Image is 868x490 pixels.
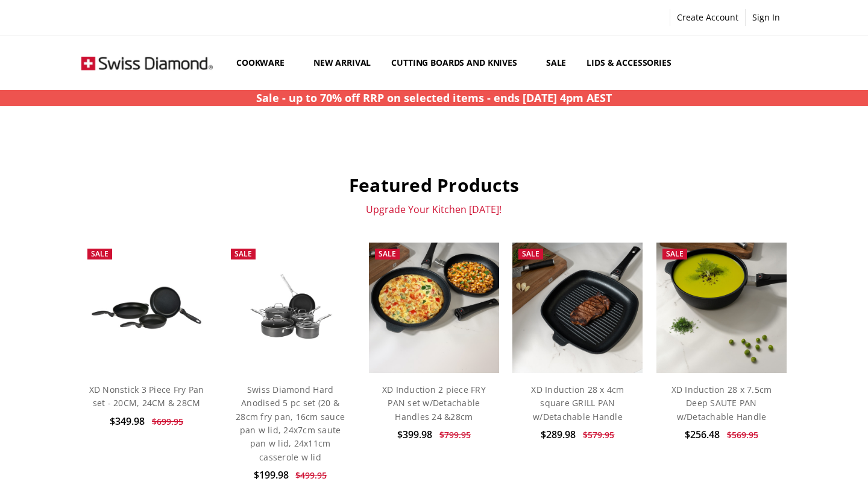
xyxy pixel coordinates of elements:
a: XD Induction 2 piece FRY PAN set w/Detachable Handles 24 &28cm [382,384,486,422]
span: $799.95 [439,429,471,441]
a: Cookware [226,36,303,90]
span: $399.98 [397,428,432,441]
a: Lids & Accessories [576,36,690,90]
span: $199.98 [254,468,289,482]
a: Cutting boards and knives [381,36,536,90]
span: $499.95 [295,469,327,481]
a: New arrival [303,36,381,90]
img: XD Induction 28 x 4cm square GRILL PAN w/Detachable Handle [512,243,643,373]
a: XD Induction 28 x 7.5cm Deep SAUTE PAN w/Detachable Handle [671,384,772,422]
span: $699.95 [152,416,183,427]
span: $256.48 [685,428,720,441]
a: XD Induction 28 x 4cm square GRILL PAN w/Detachable Handle [531,384,624,422]
a: XD Nonstick 3 Piece Fry Pan set - 20CM, 24CM & 28CM [89,384,204,409]
p: Upgrade Your Kitchen [DATE]! [81,203,787,215]
span: Sale [234,249,252,259]
img: Free Shipping On Every Order [81,37,213,89]
img: XD Induction 2 piece FRY PAN set w/Detachable Handles 24 &28cm [369,243,499,373]
span: Sale [522,249,539,259]
img: XD Nonstick 3 Piece Fry Pan set - 20CM, 24CM & 28CM [81,275,212,340]
a: Sign In [746,9,787,26]
span: $579.95 [583,429,614,441]
span: $569.95 [727,429,758,441]
a: Swiss Diamond Hard Anodised 5 pc set (20 & 28cm fry pan, 16cm sauce pan w lid, 24x7cm saute pan w... [225,243,355,373]
a: Swiss Diamond Hard Anodised 5 pc set (20 & 28cm fry pan, 16cm sauce pan w lid, 24x7cm saute pan w... [236,384,345,463]
a: Create Account [670,9,745,26]
span: $349.98 [110,415,145,428]
strong: Sale - up to 70% off RRP on selected items - ends [DATE] 4pm AEST [256,91,612,105]
a: XD Nonstick 3 Piece Fry Pan set - 20CM, 24CM & 28CM [81,243,212,373]
h2: Featured Products [81,174,787,197]
span: Sale [666,249,684,259]
img: Swiss Diamond Hard Anodised 5 pc set (20 & 28cm fry pan, 16cm sauce pan w lid, 24x7cm saute pan w... [225,264,355,352]
a: Sale [536,36,576,90]
span: Sale [379,249,396,259]
a: Top Sellers [690,36,763,90]
span: Sale [91,249,108,259]
span: $289.98 [541,428,576,441]
img: XD Induction 28 x 7.5cm Deep SAUTE PAN w/Detachable Handle [656,243,787,373]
